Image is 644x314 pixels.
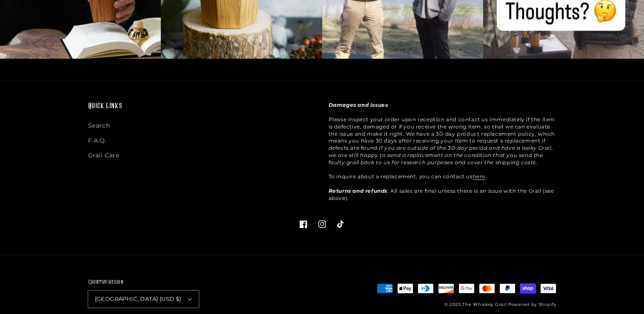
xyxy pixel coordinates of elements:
[88,133,107,148] a: F.A.Q.
[88,291,199,308] button: [GEOGRAPHIC_DATA] (USD $)
[329,102,388,108] strong: Damages and issues
[329,145,553,166] em: If you are outside of the 30-day period and have a leaky Grail, we are still happy to send a repl...
[329,102,556,202] p: Please inspect your order upon reception and contact us immediately if the item is defective, dam...
[462,302,507,307] a: The Whiskey Grail
[508,302,556,307] a: Powered by Shopify
[88,120,110,133] a: Search
[88,148,120,163] a: Grail Care
[88,102,316,111] h2: Quick links
[329,188,387,194] strong: Returns and refunds
[88,278,199,287] h2: Country/region
[473,173,485,180] a: here
[444,302,507,307] small: © 2025,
